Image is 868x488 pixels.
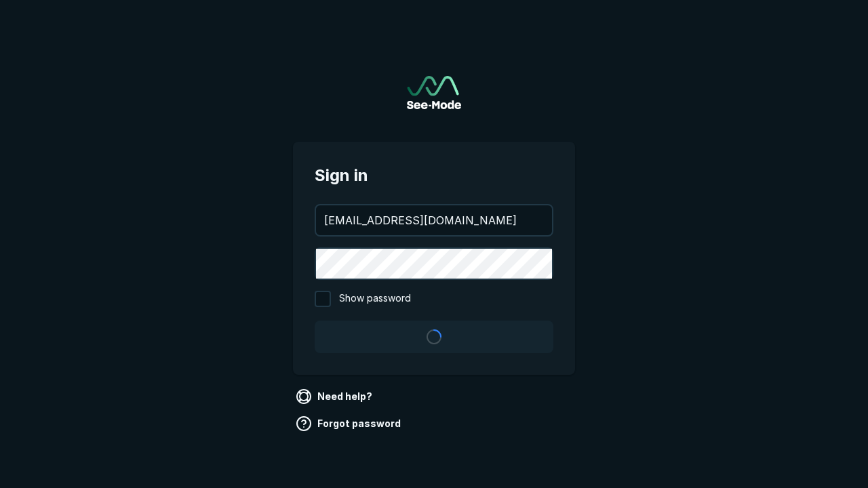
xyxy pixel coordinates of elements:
a: Forgot password [293,413,406,434]
span: Show password [339,291,411,307]
img: See-Mode Logo [407,76,461,109]
a: Go to sign in [407,76,461,109]
span: Sign in [315,163,553,188]
a: Need help? [293,386,378,407]
input: your@email.com [316,205,552,235]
